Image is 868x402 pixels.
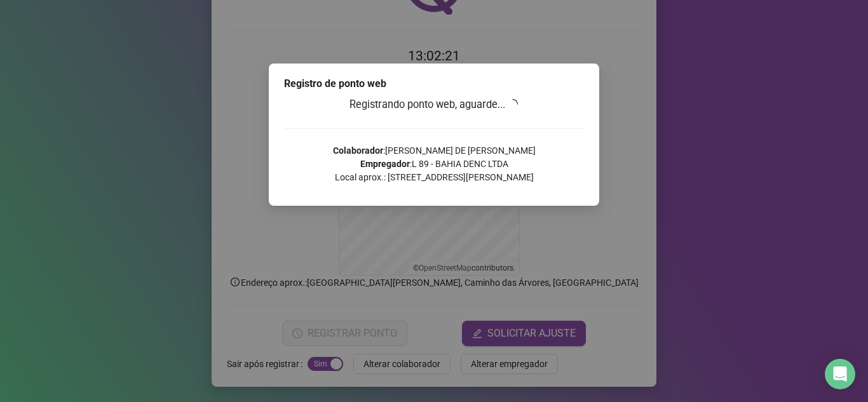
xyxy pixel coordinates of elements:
[506,97,520,111] span: loading
[333,145,383,156] strong: Colaborador
[284,76,584,91] div: Registro de ponto web
[360,159,410,169] strong: Empregador
[284,144,584,184] p: : [PERSON_NAME] DE [PERSON_NAME] : L 89 - BAHIA DENC LTDA Local aprox.: [STREET_ADDRESS][PERSON_N...
[284,97,584,113] h3: Registrando ponto web, aguarde...
[825,359,855,389] div: Open Intercom Messenger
